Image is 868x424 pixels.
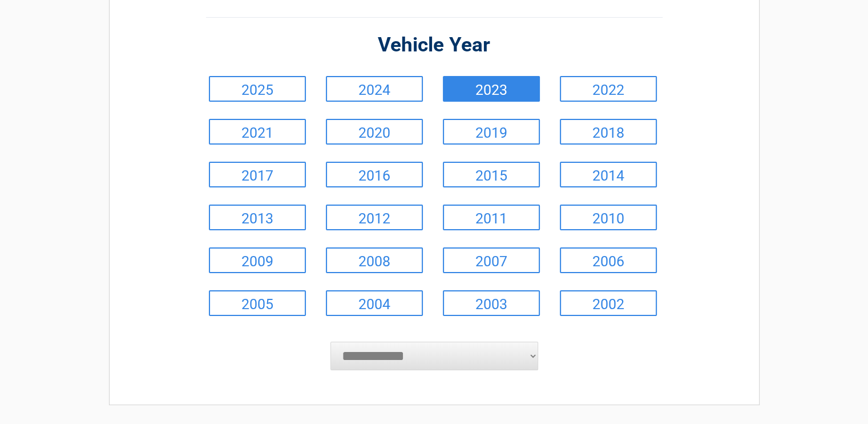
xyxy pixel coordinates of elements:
[209,247,306,273] a: 2009
[560,76,657,102] a: 2022
[443,76,540,102] a: 2023
[560,290,657,316] a: 2002
[209,119,306,145] a: 2021
[560,205,657,230] a: 2010
[326,247,423,273] a: 2008
[326,76,423,102] a: 2024
[560,162,657,187] a: 2014
[443,247,540,273] a: 2007
[560,247,657,273] a: 2006
[326,290,423,316] a: 2004
[209,205,306,230] a: 2013
[443,119,540,145] a: 2019
[326,205,423,230] a: 2012
[443,205,540,230] a: 2011
[326,119,423,145] a: 2020
[443,162,540,187] a: 2015
[326,162,423,187] a: 2016
[443,290,540,316] a: 2003
[209,162,306,187] a: 2017
[560,119,657,145] a: 2018
[206,32,663,59] h2: Vehicle Year
[209,290,306,316] a: 2005
[209,76,306,102] a: 2025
